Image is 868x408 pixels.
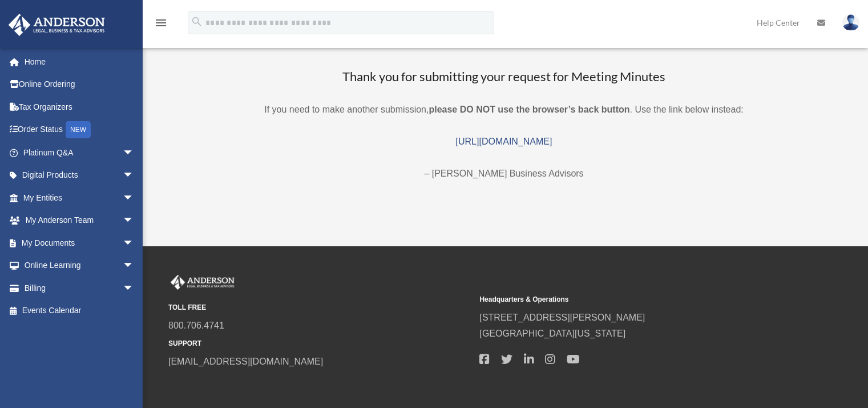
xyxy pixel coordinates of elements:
a: Digital Productsarrow_drop_down [8,164,151,187]
span: arrow_drop_down [123,277,146,300]
p: If you need to make another submission, . Use the link below instead: [154,102,854,118]
a: My Entitiesarrow_drop_down [8,186,151,209]
i: menu [154,16,168,30]
span: arrow_drop_down [123,209,146,233]
span: arrow_drop_down [123,141,146,165]
a: menu [154,20,168,30]
p: – [PERSON_NAME] Business Advisors [154,166,854,182]
a: Home [8,50,151,73]
i: search [191,15,203,28]
a: My Anderson Teamarrow_drop_down [8,209,151,232]
a: Events Calendar [8,299,151,322]
a: My Documentsarrow_drop_down [8,231,151,254]
b: please DO NOT use the browser’s back button [429,105,629,114]
a: Billingarrow_drop_down [8,277,151,299]
a: 800.706.4741 [168,321,224,330]
span: arrow_drop_down [123,186,146,210]
span: arrow_drop_down [123,164,146,187]
a: Platinum Q&Aarrow_drop_down [8,141,151,164]
a: [EMAIL_ADDRESS][DOMAIN_NAME] [168,357,323,366]
small: TOLL FREE [168,302,471,314]
small: Headquarters & Operations [479,294,782,306]
img: Anderson Advisors Platinum Portal [5,14,108,36]
small: SUPPORT [168,338,471,350]
img: User Pic [842,14,859,31]
a: Tax Organizers [8,95,151,118]
img: Anderson Advisors Platinum Portal [168,275,237,290]
a: [GEOGRAPHIC_DATA][US_STATE] [479,329,625,338]
span: arrow_drop_down [123,231,146,255]
div: NEW [66,121,91,138]
a: Online Ordering [8,73,151,96]
span: arrow_drop_down [123,254,146,278]
a: [URL][DOMAIN_NAME] [456,137,552,146]
a: Order StatusNEW [8,118,151,142]
h3: Thank you for submitting your request for Meeting Minutes [154,68,854,86]
a: Online Learningarrow_drop_down [8,254,151,277]
a: [STREET_ADDRESS][PERSON_NAME] [479,313,645,322]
